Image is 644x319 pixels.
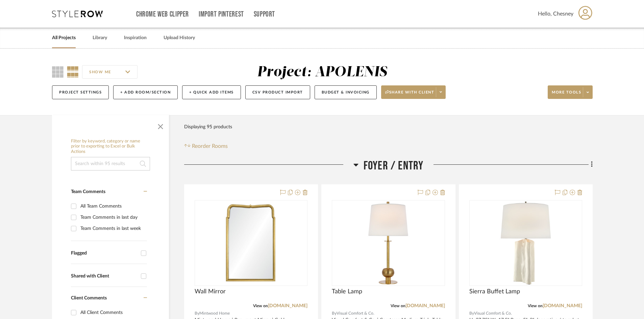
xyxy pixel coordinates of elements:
img: Wall Mirror [209,201,293,285]
span: More tools [552,90,581,100]
span: Team Comments [71,189,105,194]
a: [DOMAIN_NAME] [543,303,582,308]
span: Client Comments [71,296,107,300]
a: Inspiration [124,33,147,43]
a: [DOMAIN_NAME] [268,303,307,308]
span: Foyer / Entry [364,159,424,173]
button: + Quick Add Items [182,85,241,99]
a: Support [254,11,275,17]
div: All Team Comments [80,201,145,212]
div: All Client Comments [80,307,145,318]
a: All Projects [52,33,76,43]
div: Flagged [71,250,138,256]
a: Library [93,33,107,43]
span: Wall Mirror [195,288,226,295]
span: Visual Comfort & Co. [337,310,374,317]
a: Import Pinterest [199,11,244,17]
input: Search within 95 results [71,157,150,170]
button: CSV Product Import [245,85,310,99]
span: Share with client [385,90,435,100]
button: + Add Room/Section [113,85,178,99]
span: Hello, Chesney [538,10,573,18]
div: Project: APOLENIS [257,65,387,79]
a: Upload History [164,33,195,43]
img: Sierra Buffet Lamp [484,201,568,285]
span: Reorder Rooms [192,142,228,150]
span: By [195,310,199,317]
div: Shared with Client [71,273,138,279]
span: Mintwood Home [199,310,230,317]
div: Team Comments in last week [80,223,145,234]
button: Budget & Invoicing [315,85,377,99]
button: Close [154,118,167,132]
span: By [332,310,337,317]
img: Table Lamp [346,201,430,285]
span: View on [253,304,268,308]
a: Chrome Web Clipper [136,11,189,17]
div: Team Comments in last day [80,212,145,223]
span: View on [528,304,543,308]
button: More tools [548,85,593,99]
span: Visual Comfort & Co. [474,310,512,317]
button: Project Settings [52,85,109,99]
button: Share with client [381,85,446,99]
span: Table Lamp [332,288,362,295]
span: View on [391,304,405,308]
span: Sierra Buffet Lamp [469,288,520,295]
span: By [469,310,474,317]
div: Displaying 95 products [184,120,232,134]
button: Reorder Rooms [184,142,228,150]
a: [DOMAIN_NAME] [405,303,445,308]
h6: Filter by keyword, category or name prior to exporting to Excel or Bulk Actions [71,139,150,155]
